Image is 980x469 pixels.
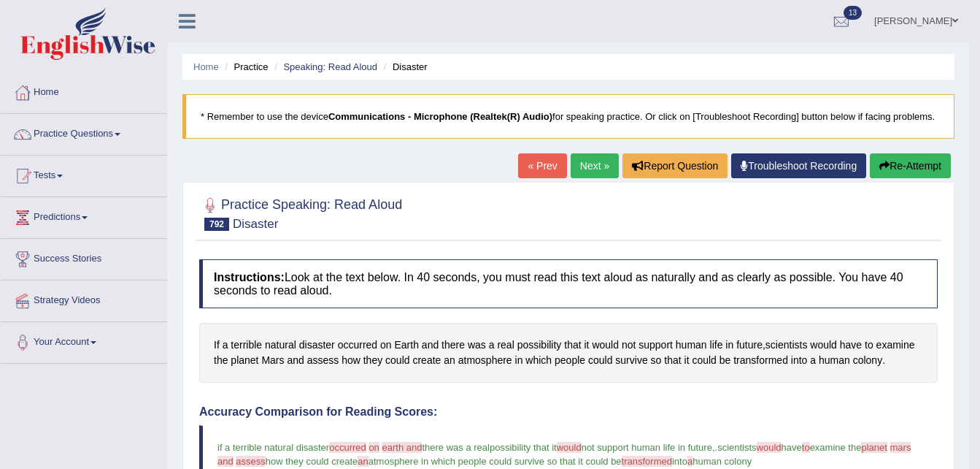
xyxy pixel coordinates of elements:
[676,338,707,353] span: Click to see word definition
[518,153,566,178] a: « Prev
[342,353,360,368] span: Click to see word definition
[757,442,782,453] span: would
[380,338,392,353] span: Click to see word definition
[622,153,728,178] button: Report Question
[1,114,167,150] a: Practice Questions
[489,338,495,353] span: Click to see word definition
[1,281,167,317] a: Strategy Videos
[468,338,486,353] span: Click to see word definition
[672,456,687,467] span: into
[557,442,582,453] span: would
[765,338,808,353] span: Click to see word definition
[861,442,887,453] span: planet
[382,442,422,453] span: earth and
[717,442,756,453] span: scientists
[555,353,585,368] span: Click to see word definition
[840,338,862,353] span: Click to see word definition
[283,61,377,72] a: Speaking: Read Aloud
[571,153,619,178] a: Next »
[733,353,788,368] span: Click to see word definition
[712,442,715,453] span: ,
[287,353,304,368] span: Click to see word definition
[380,60,428,74] li: Disaster
[490,442,557,453] span: possibility that it
[622,456,672,467] span: transformed
[719,353,731,368] span: Click to see word definition
[1,239,167,275] a: Success Stories
[236,456,265,467] span: assess
[582,442,712,453] span: not support human life in future
[865,338,873,353] span: Click to see word definition
[363,353,382,368] span: Click to see word definition
[853,353,882,368] span: Click to see word definition
[890,442,911,453] span: mars
[651,353,662,368] span: Click to see word definition
[736,338,763,353] span: Click to see word definition
[328,111,552,122] b: Communications - Microphone (Realtek(R) Audio)
[199,323,938,382] div: , .
[692,353,716,368] span: Click to see word definition
[204,218,229,231] span: 792
[687,456,692,467] span: a
[819,353,850,368] span: Click to see word definition
[622,338,636,353] span: Click to see word definition
[385,353,409,368] span: Click to see word definition
[369,442,379,453] span: on
[525,353,552,368] span: Click to see word definition
[182,94,954,139] blockquote: * Remember to use the device for speaking practice. Or click on [Troubleshoot Recording] button b...
[422,442,490,453] span: there was a real
[731,153,866,178] a: Troubleshoot Recording
[441,338,465,353] span: Click to see word definition
[1,156,167,192] a: Tests
[715,442,718,453] span: .
[515,353,523,368] span: Click to see word definition
[214,338,220,353] span: Click to see word definition
[870,153,951,178] button: Re-Attempt
[791,353,808,368] span: Click to see word definition
[497,338,514,353] span: Click to see word definition
[369,456,622,467] span: atmosphere in which people could survive so that it could be
[664,353,681,368] span: Click to see word definition
[199,194,402,231] h2: Practice Speaking: Read Aloud
[217,456,234,467] span: and
[615,353,647,368] span: Click to see word definition
[358,456,368,467] span: an
[233,217,278,231] small: Disaster
[266,456,358,467] span: how they could create
[802,442,810,453] span: to
[231,353,258,368] span: Click to see word definition
[782,442,802,453] span: have
[221,60,268,74] li: Practice
[458,353,512,368] span: Click to see word definition
[1,197,167,234] a: Predictions
[810,353,816,368] span: Click to see word definition
[444,353,455,368] span: Click to see word definition
[214,353,228,368] span: Click to see word definition
[193,61,219,72] a: Home
[338,338,377,353] span: Click to see word definition
[517,338,562,353] span: Click to see word definition
[876,338,915,353] span: Click to see word definition
[199,405,938,419] h4: Accuracy Comparison for Reading Scores:
[217,442,329,453] span: if a terrible natural disaster
[395,338,419,353] span: Click to see word definition
[261,353,284,368] span: Click to see word definition
[692,456,752,467] span: human colony
[684,353,690,368] span: Click to see word definition
[1,72,167,109] a: Home
[412,353,441,368] span: Click to see word definition
[592,338,619,353] span: Click to see word definition
[810,442,862,453] span: examine the
[725,338,733,353] span: Click to see word definition
[299,338,335,353] span: Click to see word definition
[710,338,723,353] span: Click to see word definition
[810,338,837,353] span: Click to see word definition
[584,338,590,353] span: Click to see word definition
[307,353,339,368] span: Click to see word definition
[214,271,285,283] b: Instructions:
[329,442,366,453] span: occurred
[564,338,581,353] span: Click to see word definition
[422,338,439,353] span: Click to see word definition
[844,6,862,20] span: 13
[265,338,296,353] span: Click to see word definition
